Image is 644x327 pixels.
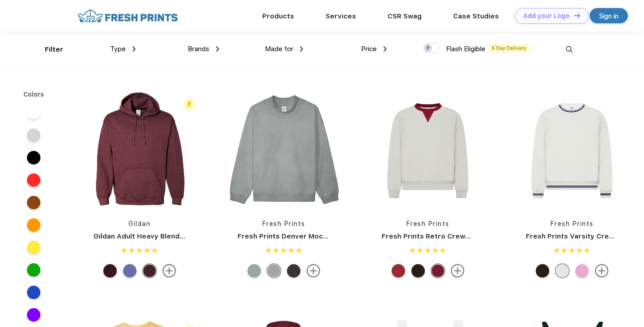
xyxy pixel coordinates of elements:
img: func=resize&h=266 [80,91,199,210]
span: Brands [188,45,209,53]
div: Pink [575,264,589,278]
a: Gildan [128,220,150,227]
img: dropdown.png [132,46,136,52]
img: dropdown.png [384,46,387,52]
div: Cherry [392,264,405,278]
div: Filter [45,44,63,55]
div: Violet [123,264,137,278]
img: more.svg [163,264,176,278]
img: fo%20logo%202.webp [75,8,181,24]
div: Maroon [103,264,117,278]
a: Fresh Prints [262,220,305,227]
span: 5 Day Delivery [489,44,529,52]
a: Fresh Prints [406,220,450,227]
a: Fresh Prints [551,220,594,227]
img: dropdown.png [216,46,219,52]
div: Sage Green [247,264,261,278]
a: Sign in [590,8,628,23]
img: more.svg [451,264,464,278]
img: more.svg [595,264,609,278]
img: func=resize&h=266 [224,91,344,210]
img: desktop_search.svg [562,42,577,57]
img: flash_active_toggle.svg [183,98,195,110]
div: Dark Chocolate [411,264,425,278]
div: Dark Chocolate [536,264,549,278]
span: Flash Eligible [446,45,485,53]
a: Gildan Adult Heavy Blend 8 Oz. 50/50 Hooded Sweatshirt [93,232,290,240]
div: Dark Chocolate [287,264,300,278]
div: Ash/Cherry [431,264,445,278]
a: Fresh Prints Retro Crewneck [382,232,482,240]
div: Sign in [599,11,618,21]
img: func=resize&h=266 [368,91,488,210]
div: Ash Grey [556,264,569,278]
img: DT [574,13,580,18]
span: Type [110,45,126,53]
span: Made for [265,45,293,53]
img: dropdown.png [300,46,303,52]
div: Heathered Grey [267,264,281,278]
a: Fresh Prints Varsity Crewneck [526,232,631,240]
div: Ht Sp Drk Maroon [143,264,156,278]
span: Price [361,45,377,53]
img: more.svg [307,264,320,278]
img: func=resize&h=266 [512,91,632,210]
div: Add your Logo [523,12,569,20]
div: Colors [17,90,51,99]
a: Fresh Prints Denver Mock Neck Heavyweight Sweatshirt [238,232,432,240]
a: Products [262,12,294,20]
